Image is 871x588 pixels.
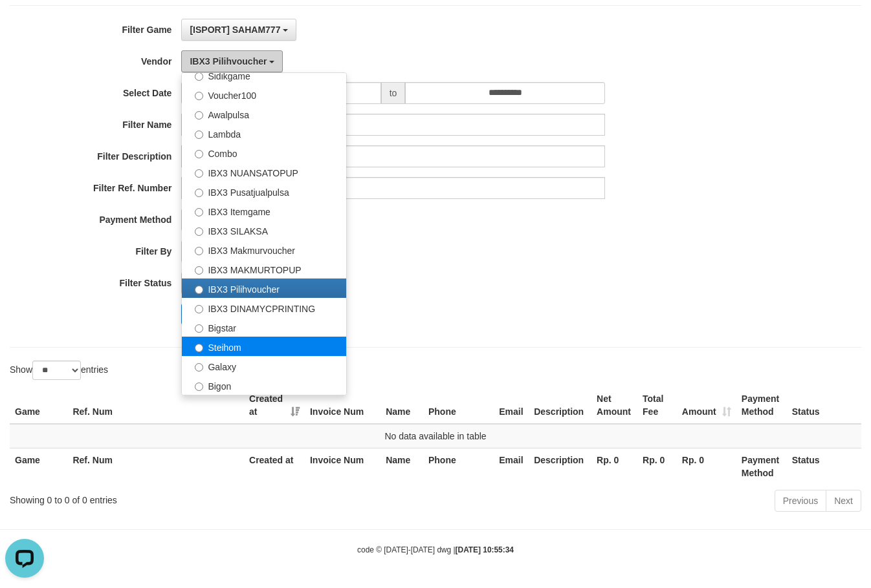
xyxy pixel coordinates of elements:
input: IBX3 Pilihvoucher [195,286,203,294]
button: [ISPORT] SAHAM777 [181,19,296,41]
th: Name [380,448,423,485]
th: Description [529,387,591,424]
input: IBX3 NUANSATOPUP [195,169,203,178]
input: IBX3 Pusatjualpulsa [195,189,203,197]
input: Voucher100 [195,92,203,100]
th: Phone [423,448,494,485]
th: Ref. Num [67,387,244,424]
button: IBX3 Pilihvoucher [181,50,283,72]
th: Rp. 0 [591,448,637,485]
label: IBX3 SILAKSA [182,220,346,240]
label: Steihom [182,337,346,356]
label: Lambda [182,123,346,143]
input: IBX3 Itemgame [195,208,203,216]
label: IBX3 DINAMYCPRINTING [182,298,346,317]
th: Ref. Num [67,448,244,485]
label: IBX3 NUANSATOPUP [182,162,346,182]
span: to [381,82,406,104]
input: Bigstar [195,324,203,333]
th: Status [787,387,861,424]
label: Awalpulsa [182,104,346,123]
select: Showentries [32,361,81,380]
input: IBX3 MAKMURTOPUP [195,266,203,275]
input: IBX3 SILAKSA [195,227,203,236]
label: IBX3 Pilihvoucher [182,278,346,298]
label: Bigon [182,375,346,395]
span: IBX3 Pilihvoucher [190,56,267,67]
span: [ISPORT] SAHAM777 [190,25,280,35]
input: IBX3 DINAMYCPRINTING [195,305,203,313]
a: Previous [775,490,826,512]
label: IBX3 Pusatjualpulsa [182,182,346,201]
div: Showing 0 to 0 of 0 entries [10,488,353,507]
label: Voucher100 [182,85,346,104]
th: Rp. 0 [637,448,677,485]
th: Game [10,387,67,424]
th: Net Amount [591,387,637,424]
label: Show entries [10,361,108,380]
input: Combo [195,150,203,158]
th: Game [10,448,67,485]
th: Payment Method [736,387,787,424]
th: Rp. 0 [677,448,736,485]
th: Invoice Num [305,387,380,424]
input: IBX3 Makmurvoucher [195,247,203,255]
th: Email [494,387,529,424]
th: Total Fee [637,387,677,424]
input: Bigon [195,383,203,391]
label: Bigstar [182,317,346,337]
th: Status [787,448,861,485]
label: Sidikgame [182,65,346,85]
label: Galaxy [182,356,346,375]
th: Payment Method [736,448,787,485]
th: Amount: activate to sort column ascending [677,387,736,424]
strong: [DATE] 10:55:34 [456,545,514,554]
th: Phone [423,387,494,424]
label: IBX3 MAKMURTOPUP [182,259,346,278]
a: Next [826,490,861,512]
button: Open LiveChat chat widget [5,5,44,44]
input: Steihom [195,344,203,352]
label: Combo [182,143,346,162]
input: Lambda [195,131,203,139]
th: Email [494,448,529,485]
input: Awalpulsa [195,111,203,120]
th: Created at [244,448,305,485]
th: Description [529,448,591,485]
th: Name [380,387,423,424]
th: Invoice Num [305,448,380,485]
small: code © [DATE]-[DATE] dwg | [357,545,514,554]
th: Created at: activate to sort column ascending [244,387,305,424]
td: No data available in table [10,424,861,448]
label: IBX3 Itemgame [182,201,346,220]
input: Sidikgame [195,72,203,81]
label: IBX3 Makmurvoucher [182,240,346,259]
input: Galaxy [195,363,203,372]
